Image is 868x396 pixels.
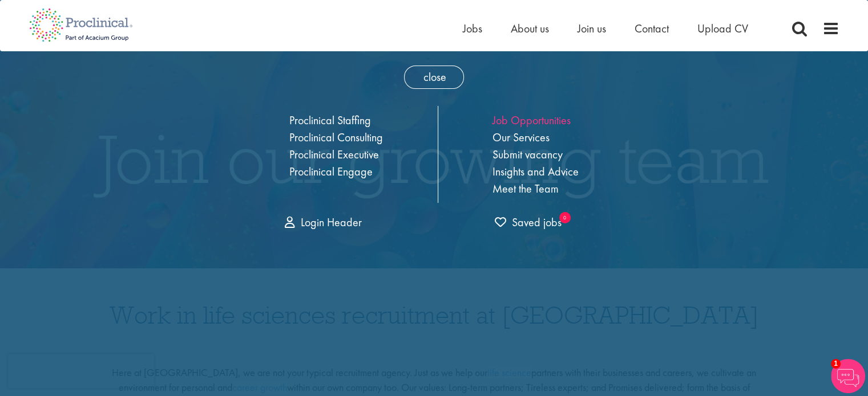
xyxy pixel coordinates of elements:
[831,359,865,393] img: Chatbot
[492,181,559,196] a: Meet the Team
[492,130,550,145] a: Our Services
[578,21,606,36] a: Join us
[463,21,482,36] a: Jobs
[495,215,562,230] span: Saved jobs
[492,147,563,162] a: Submit vacancy
[289,147,379,162] a: Proclinical Executive
[285,215,362,230] a: Login Header
[404,66,464,89] span: close
[831,359,841,369] span: 1
[495,214,562,231] a: trigger for shortlist
[559,212,571,223] sub: 0
[289,164,373,179] a: Proclinical Engage
[635,21,669,36] a: Contact
[697,21,748,36] a: Upload CV
[289,130,383,145] a: Proclinical Consulting
[492,164,579,179] a: Insights and Advice
[492,113,571,128] a: Job Opportunities
[289,113,371,128] a: Proclinical Staffing
[511,21,549,36] a: About us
